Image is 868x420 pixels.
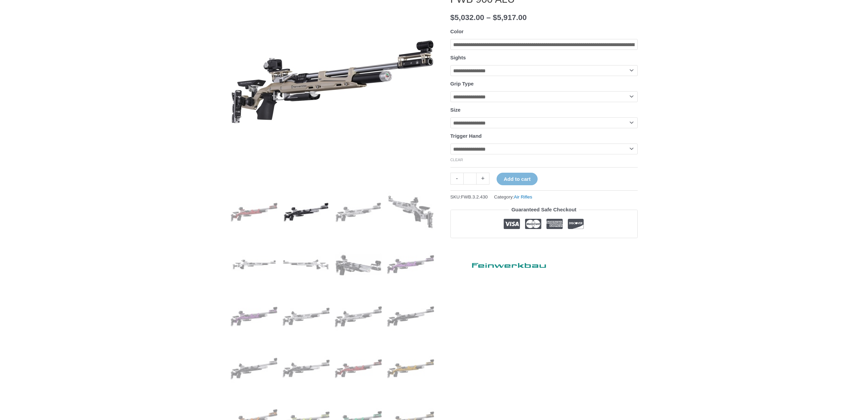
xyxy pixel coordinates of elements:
img: FWB 900 ALU - Image 5 [231,241,278,288]
img: FWB 900 ALU - Image 14 [283,345,330,392]
a: Air Rifles [514,194,532,199]
span: $ [450,13,455,22]
bdi: 5,032.00 [450,13,484,22]
img: FWB 900 ALU [231,189,278,236]
span: – [486,13,491,22]
bdi: 5,917.00 [493,13,527,22]
img: FWB 900 ALU - Image 11 [335,293,382,340]
a: Feinwerkbau [450,256,552,271]
span: FWB.3.2.430 [461,194,488,199]
label: Color [450,28,464,34]
label: Grip Type [450,81,474,87]
label: Size [450,107,461,113]
span: Category: [494,193,533,201]
img: FWB 900 ALU - Image 6 [283,241,330,288]
input: Product quantity [463,173,477,185]
img: FWB 900 ALU - Image 13 [231,345,278,392]
iframe: Customer reviews powered by Trustpilot [450,243,638,251]
button: Add to cart [497,173,538,185]
img: FWB 900 ALU - Image 16 [387,345,434,392]
legend: Guaranteed Safe Checkout [509,205,579,214]
label: Sights [450,55,466,60]
img: FWB 900 ALU - Image 10 [283,293,330,340]
img: FWB 900 ALU - Image 3 [335,189,382,236]
label: Trigger Hand [450,133,482,139]
img: FWB 900 ALU - Image 9 [231,293,278,340]
img: FWB 900 ALU [387,293,434,340]
a: - [450,173,463,185]
a: + [477,173,489,185]
img: FWB 900 ALU [387,189,434,236]
img: FWB 900 ALU [335,241,382,288]
img: FWB 900 ALU [283,189,330,236]
a: Clear options [450,158,463,162]
span: $ [493,13,497,22]
img: FWB 900 ALU - Image 8 [387,241,434,288]
span: SKU: [450,193,488,201]
img: FWB 900 ALU [335,345,382,392]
